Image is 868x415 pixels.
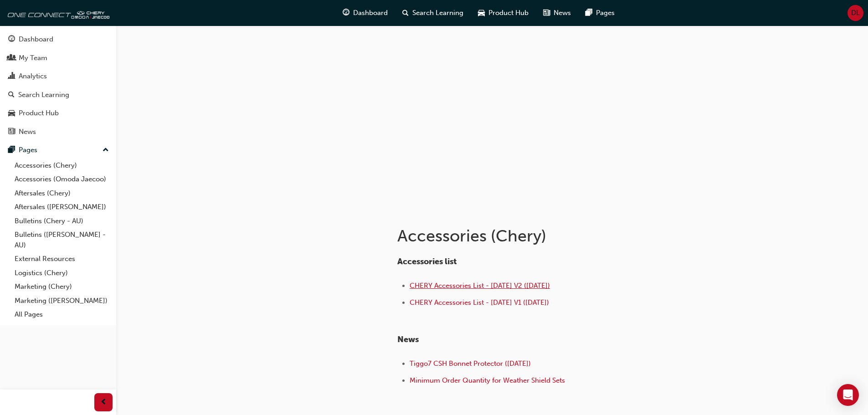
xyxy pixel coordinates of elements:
[19,34,53,45] div: Dashboard
[471,4,536,22] a: car-iconProduct Hub
[837,384,859,406] div: Open Intercom Messenger
[103,144,109,156] span: up-icon
[397,334,419,344] span: News
[100,397,107,408] span: prev-icon
[488,8,529,18] span: Product Hub
[11,186,113,200] a: Aftersales (Chery)
[8,54,15,62] span: people-icon
[11,172,113,186] a: Accessories (Omoda Jaecoo)
[11,200,113,214] a: Aftersales ([PERSON_NAME])
[410,282,550,290] a: CHERY Accessories List - [DATE] V2 ([DATE])
[4,105,113,122] a: Product Hub
[4,142,113,159] button: Pages
[536,4,578,22] a: news-iconNews
[395,4,471,22] a: search-iconSearch Learning
[8,109,15,118] span: car-icon
[19,53,47,63] div: My Team
[8,36,15,44] span: guage-icon
[543,7,550,19] span: news-icon
[4,123,113,140] a: News
[335,4,395,22] a: guage-iconDashboard
[11,294,113,308] a: Marketing ([PERSON_NAME])
[4,29,113,142] button: DashboardMy TeamAnalyticsSearch LearningProduct HubNews
[397,256,457,266] span: Accessories list
[11,159,113,173] a: Accessories (Chery)
[19,145,37,155] div: Pages
[410,298,549,307] a: CHERY Accessories List - [DATE] V1 ([DATE])
[8,128,15,136] span: news-icon
[19,127,36,137] div: News
[4,87,113,103] a: Search Learning
[11,307,113,322] a: All Pages
[11,280,113,294] a: Marketing (Chery)
[397,226,696,246] h1: Accessories (Chery)
[4,50,113,67] a: My Team
[19,71,47,82] div: Analytics
[8,72,15,81] span: chart-icon
[410,376,565,384] a: Minimum Order Quantity for Weather Shield Sets
[402,7,409,19] span: search-icon
[19,108,59,118] div: Product Hub
[554,8,571,18] span: News
[11,266,113,280] a: Logistics (Chery)
[851,8,860,18] span: DL
[847,5,863,21] button: DL
[410,359,531,368] a: Tiggo7 CSH Bonnet Protector ([DATE])
[11,252,113,266] a: External Resources
[8,146,15,154] span: pages-icon
[353,8,388,18] span: Dashboard
[11,228,113,252] a: Bulletins ([PERSON_NAME] - AU)
[343,7,349,19] span: guage-icon
[11,214,113,228] a: Bulletins (Chery - AU)
[5,4,109,22] img: oneconnect
[478,7,485,19] span: car-icon
[412,8,463,18] span: Search Learning
[4,68,113,85] a: Analytics
[8,91,15,99] span: search-icon
[596,8,615,18] span: Pages
[18,90,69,100] div: Search Learning
[586,7,592,19] span: pages-icon
[4,31,113,48] a: Dashboard
[578,4,622,22] a: pages-iconPages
